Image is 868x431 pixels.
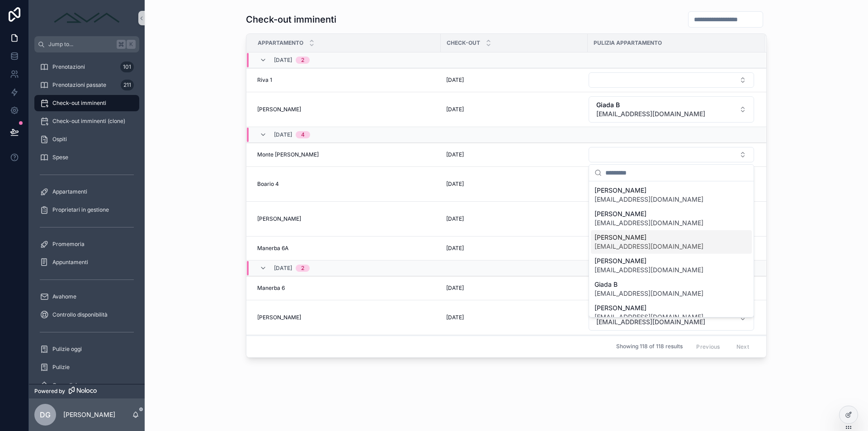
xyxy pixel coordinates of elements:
[446,284,464,292] span: [DATE]
[257,151,435,158] a: Monte [PERSON_NAME]
[29,384,145,398] a: Powered by
[446,215,464,223] span: [DATE]
[446,106,464,113] span: [DATE]
[246,13,336,26] h1: Check-out imminenti
[257,245,288,252] span: Manerba 6A
[446,76,582,84] a: [DATE]
[52,346,82,353] span: Pulizie oggi
[594,303,703,313] span: [PERSON_NAME]
[446,151,464,158] span: [DATE]
[34,307,139,323] a: Controllo disponibilità
[52,382,80,389] span: Ore pulizie
[34,341,139,357] a: Pulizie oggi
[446,284,582,292] a: [DATE]
[34,202,139,218] a: Proprietari in gestione
[34,36,139,52] button: Jump to...K
[127,41,135,48] span: K
[447,39,480,47] span: Check-out
[34,184,139,200] a: Appartamenti
[52,311,108,318] span: Controllo disponibilità
[594,313,703,322] span: [EMAIL_ADDRESS][DOMAIN_NAME]
[63,410,115,419] p: [PERSON_NAME]
[589,72,754,88] button: Select Button
[34,149,139,166] a: Spese
[52,154,68,161] span: Spese
[34,359,139,375] a: Pulizie
[446,314,464,321] span: [DATE]
[257,76,435,84] a: Riva 1
[596,317,705,327] span: [EMAIL_ADDRESS][DOMAIN_NAME]
[446,314,582,321] a: [DATE]
[52,364,70,371] span: Pulizie
[301,265,304,272] div: 2
[594,39,662,47] span: Pulizia appartamento
[301,131,305,138] div: 4
[446,151,582,158] a: [DATE]
[594,233,703,242] span: [PERSON_NAME]
[257,106,301,113] span: [PERSON_NAME]
[52,259,88,266] span: Appuntamenti
[274,57,292,64] span: [DATE]
[588,240,755,256] a: Select Button
[257,180,279,188] span: Boario 4
[594,265,703,275] span: [EMAIL_ADDRESS][DOMAIN_NAME]
[120,62,134,72] div: 101
[51,11,123,25] img: App logo
[34,236,139,252] a: Promemoria
[40,409,51,420] span: DG
[34,59,139,75] a: Prenotazioni101
[594,186,703,195] span: [PERSON_NAME]
[29,52,145,384] div: scrollable content
[588,280,755,296] a: Select Button
[34,131,139,147] a: Ospiti
[257,76,272,84] span: Riva 1
[52,81,106,89] span: Prenotazioni passate
[257,151,319,158] span: Monte [PERSON_NAME]
[34,289,139,305] a: Avahome
[301,57,304,64] div: 2
[446,180,464,188] span: [DATE]
[52,99,106,107] span: Check-out imminenti
[257,180,435,188] a: Boario 4
[52,293,76,300] span: Avahome
[257,245,435,252] a: Manerba 6A
[596,109,705,118] span: [EMAIL_ADDRESS][DOMAIN_NAME]
[594,256,703,265] span: [PERSON_NAME]
[34,254,139,270] a: Appuntamenti
[257,284,285,292] span: Manerba 6
[446,245,464,252] span: [DATE]
[588,171,755,198] a: Select Button
[52,206,109,213] span: Proprietari in gestione
[52,188,87,195] span: Appartamenti
[446,180,582,188] a: [DATE]
[52,63,85,71] span: Prenotazioni
[257,314,301,321] span: [PERSON_NAME]
[446,76,464,84] span: [DATE]
[52,136,67,143] span: Ospiti
[34,77,139,93] a: Prenotazioni passate211
[52,241,85,248] span: Promemoria
[34,113,139,129] a: Check-out imminenti (clone)
[589,304,754,331] button: Select Button
[588,147,755,163] a: Select Button
[34,95,139,111] a: Check-out imminenti
[34,388,65,395] span: Powered by
[257,215,435,223] a: [PERSON_NAME]
[446,215,582,223] a: [DATE]
[594,218,703,227] span: [EMAIL_ADDRESS][DOMAIN_NAME]
[616,343,683,350] span: Showing 118 of 118 results
[48,41,113,48] span: Jump to...
[588,96,755,123] a: Select Button
[596,100,705,109] span: Giada B
[589,181,754,317] div: Suggestions
[588,205,755,232] a: Select Button
[446,106,582,113] a: [DATE]
[257,284,435,292] a: Manerba 6
[589,96,754,123] button: Select Button
[274,131,292,138] span: [DATE]
[274,265,292,272] span: [DATE]
[257,106,435,113] a: [PERSON_NAME]
[589,147,754,162] button: Select Button
[121,80,134,90] div: 211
